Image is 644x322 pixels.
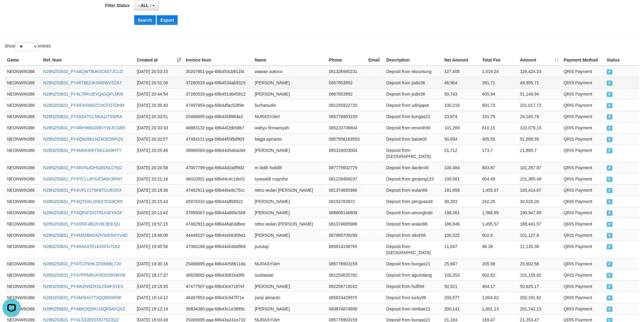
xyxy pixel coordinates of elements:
[518,145,561,162] td: 21,885.7
[442,66,480,77] td: 127,405
[607,103,613,108] span: PAID
[562,258,604,269] td: QRIS Payment
[327,162,366,173] td: 087775602779
[135,241,184,258] td: [DATE] 19:45:56
[562,303,604,314] td: QRIS Payment
[135,229,184,241] td: [DATE] 19:46:06
[2,2,21,21] button: Open LiveChat chat widget
[252,269,327,281] td: susilawati
[5,77,41,88] td: NEONWIN386
[43,69,123,74] a: N28N250831_PY44QWTBJK0C6STJCLO
[252,241,327,258] td: pututaji
[327,173,366,184] td: 081228468237
[135,218,184,229] td: [DATE] 19:57:15
[562,173,604,184] td: QRIS Payment
[607,81,613,86] span: PAID
[252,145,327,162] td: [PERSON_NAME]
[604,54,639,66] th: Status
[184,303,253,314] td: 36834380-pga-68b43c1e3689c
[252,281,327,292] td: [PERSON_NAME]
[43,125,125,130] a: N28N250831_PY4RH966GRBVYWJCGBR
[5,184,41,196] td: NEONWIN386
[327,303,366,314] td: 083874874699
[135,111,184,122] td: [DATE] 20:33:51
[384,241,442,258] td: Deposit from [GEOGRAPHIC_DATA]
[607,273,613,278] span: PAID
[327,207,366,218] td: 088808146809
[327,292,366,303] td: 085824429975
[327,122,366,133] td: 085220706604
[184,133,253,145] td: 47484121-pga-68b44f095d903
[43,306,125,311] a: N28N250831_PY4BKOQNKUSQF6AVQXZ
[607,262,613,267] span: PAID
[607,166,613,171] span: PAID
[384,258,442,269] td: Deposit from bungas21
[184,122,253,133] td: 46883132-pga-68b44f2db58b7
[562,207,604,218] td: QRIS Payment
[252,122,327,133] td: wahyu firmansyah
[252,196,327,207] td: [PERSON_NAME]
[562,133,604,145] td: QRIS Payment
[518,229,561,241] td: 101,127.6
[135,184,184,196] td: [DATE] 20:19:36
[518,196,561,207] td: 30,525.26
[43,114,122,119] a: N28N250831_PY4SS4TCLNKA1I7SWRA
[480,54,518,66] th: Total Fee
[135,54,184,66] th: Created at: activate to sort column ascending
[327,196,366,207] td: 08193783972
[480,303,518,314] td: 1,601.13
[327,66,366,77] td: 081326980231
[562,122,604,133] td: QRIS Payment
[384,77,442,88] td: Deposit from jodis36
[43,233,128,238] a: N28N250831_PY4M5MMGADVWKNXYV4D
[366,54,384,66] th: Email
[252,218,327,229] td: retno wulan [PERSON_NAME]
[184,173,253,184] td: 46020301-pga-68b44c4c1de01
[43,210,122,215] a: N28N250831_PY4QF0F2IOTRUUEYAGF
[252,100,327,111] td: burhanudin
[384,218,442,229] td: Deposit from wulan86
[5,88,41,100] td: NEONWIN386
[607,199,613,205] span: PAID
[480,111,518,122] td: 191.79
[184,196,253,207] td: 45978332-pga-68b44aff68922
[384,100,442,111] td: Deposit from udinjapot
[562,88,604,100] td: QRIS Payment
[252,292,327,303] td: panji abrianto
[607,222,613,227] span: PAID
[252,54,327,66] th: Name
[184,54,253,66] th: Invoice Num
[562,100,604,111] td: QRIS Payment
[384,229,442,241] td: Deposit from sikuhhh
[5,42,51,51] label: Show entries
[562,292,604,303] td: QRIS Payment
[5,173,41,184] td: NEONWIN386
[518,218,561,229] td: 188,441.57
[442,145,480,162] td: 21,712
[480,196,518,207] td: 242.26
[480,269,518,281] td: 802.82
[384,196,442,207] td: Deposit from penguasa9
[41,54,135,66] th: Ref. Num
[480,100,518,111] td: 801.73
[562,111,604,122] td: QRIS Payment
[442,196,480,207] td: 30,283
[480,292,518,303] td: 1,604.62
[480,88,518,100] td: 405.94
[43,222,120,226] a: N28N250831_PY4S5IF4B1KV6L8EEQU
[607,307,613,312] span: PAID
[562,218,604,229] td: QRIS Payment
[5,196,41,207] td: NEONWIN386
[518,184,561,196] td: 183,414.67
[442,281,480,292] td: 50,521
[442,133,480,145] td: 50,694
[518,269,561,281] td: 101,155.82
[384,54,442,66] th: Description
[442,100,480,111] td: 100,216
[607,284,613,289] span: PAID
[518,258,561,269] td: 25,902.58
[5,133,41,145] td: NEONWIN386
[5,229,41,241] td: NEONWIN386
[135,303,184,314] td: [DATE] 19:12:14
[442,77,480,88] td: 48,964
